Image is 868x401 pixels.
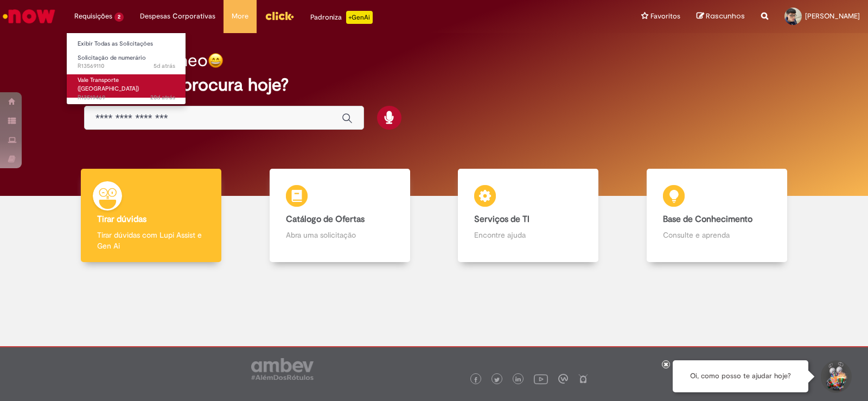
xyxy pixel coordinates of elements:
a: Aberto R13569110 : Solicitação de numerário [67,52,186,72]
span: Requisições [74,11,112,22]
img: ServiceNow [1,5,57,27]
a: Rascunhos [697,11,745,22]
h2: O que você procura hoje? [84,75,784,94]
span: Vale Transporte ([GEOGRAPHIC_DATA]) [78,76,139,93]
span: Solicitação de numerário [78,54,146,62]
a: Tirar dúvidas Tirar dúvidas com Lupi Assist e Gen Ai [57,169,246,263]
b: Tirar dúvidas [97,214,146,225]
p: Consulte e aprenda [663,230,771,240]
span: Rascunhos [706,11,745,21]
span: 20d atrás [150,93,175,101]
p: Encontre ajuda [474,230,582,240]
time: 26/09/2025 08:26:57 [154,62,175,70]
span: Favoritos [650,11,680,22]
div: Padroniza [310,11,373,24]
span: 5d atrás [154,62,175,70]
p: +GenAi [346,11,373,24]
img: logo_footer_naosei.png [578,374,588,384]
span: 2 [114,12,124,22]
p: Tirar dúvidas com Lupi Assist e Gen Ai [97,230,205,251]
span: Despesas Corporativas [140,11,215,22]
img: logo_footer_ambev_rotulo_gray.png [251,358,314,380]
a: Catálogo de Ofertas Abra uma solicitação [246,169,435,263]
p: Abra uma solicitação [286,230,394,240]
img: logo_footer_youtube.png [534,372,548,386]
img: logo_footer_workplace.png [558,374,568,384]
span: R13569110 [78,62,175,71]
span: R13519469 [78,93,175,102]
img: logo_footer_linkedin.png [515,377,521,383]
button: Iniciar Conversa de Suporte [819,360,852,393]
a: Aberto R13519469 : Vale Transporte (VT) [67,74,186,98]
span: [PERSON_NAME] [805,11,860,21]
b: Catálogo de Ofertas [286,214,365,225]
img: happy-face.png [208,53,224,68]
div: Oi, como posso te ajudar hoje? [673,360,808,392]
ul: Requisições [66,33,186,105]
a: Base de Conhecimento Consulte e aprenda [623,169,812,263]
img: logo_footer_twitter.png [494,377,500,383]
a: Serviços de TI Encontre ajuda [434,169,623,263]
b: Base de Conhecimento [663,214,752,225]
b: Serviços de TI [474,214,529,225]
img: click_logo_yellow_360x200.png [265,8,294,24]
time: 11/09/2025 08:36:46 [150,93,175,101]
span: More [232,11,248,22]
img: logo_footer_facebook.png [473,377,478,383]
a: Exibir Todas as Solicitações [67,38,186,50]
